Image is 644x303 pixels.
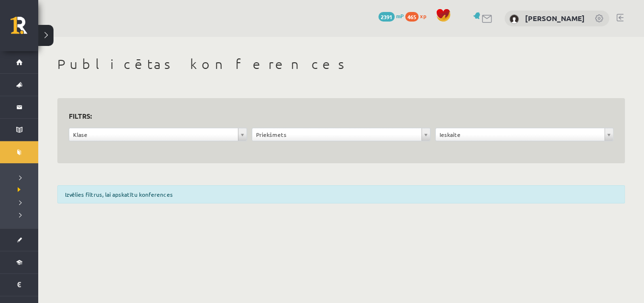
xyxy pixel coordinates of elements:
h1: Publicētas konferences [57,56,625,72]
span: Klase [73,128,234,141]
span: 2391 [378,12,395,22]
span: mP [396,12,404,20]
a: 2391 mP [378,12,404,20]
a: 465 xp [405,12,431,20]
div: Izvēlies filtrus, lai apskatītu konferences [57,185,625,203]
a: [PERSON_NAME] [525,13,585,23]
span: Priekšmets [256,128,417,141]
h3: Filtrs: [69,110,602,123]
span: Ieskaite [440,128,601,141]
a: Priekšmets [252,128,429,141]
img: Jasmīne Davidova [509,14,519,24]
a: Klase [69,128,247,141]
a: Ieskaite [436,128,613,141]
span: xp [420,12,426,20]
a: Rīgas 1. Tālmācības vidusskola [11,17,38,41]
span: 465 [405,12,419,22]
